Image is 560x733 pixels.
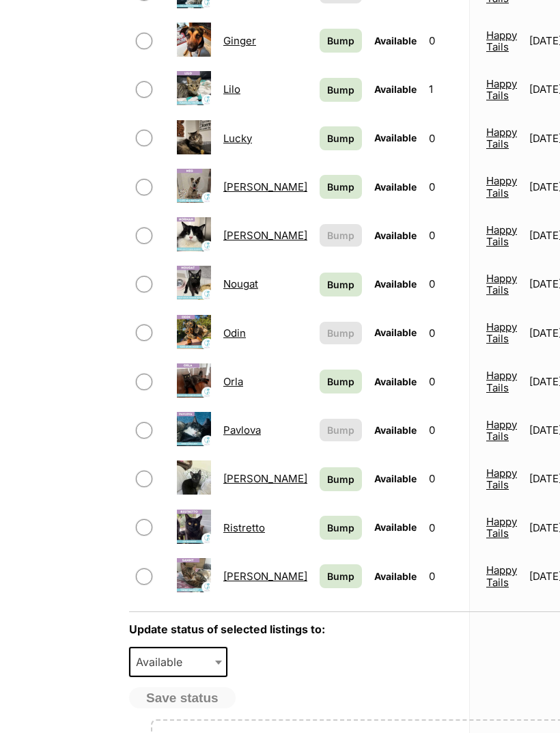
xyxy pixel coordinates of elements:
button: Bump [320,419,362,441]
td: 0 [423,455,479,502]
label: Update status of selected listings to: [129,622,325,636]
a: Orla [223,375,243,388]
a: Bump [320,467,362,491]
a: Bump [320,516,362,540]
span: Available [374,376,417,387]
a: Ristretto [223,521,265,534]
td: 0 [423,17,479,64]
a: Happy Tails [486,515,517,540]
a: [PERSON_NAME] [223,472,307,485]
a: Bump [320,564,362,588]
a: Nougat [223,277,258,290]
td: 0 [423,163,479,210]
span: Available [374,473,417,484]
td: 0 [423,115,479,162]
span: Bump [327,228,354,243]
td: 0 [423,406,479,454]
span: Bump [327,472,354,486]
button: Save status [129,687,236,709]
td: 0 [423,553,479,600]
a: [PERSON_NAME] [223,229,307,242]
span: Available [374,181,417,193]
a: Happy Tails [486,564,517,588]
a: Happy Tails [486,320,517,345]
span: Available [374,35,417,46]
span: Available [374,230,417,241]
span: Bump [327,83,354,97]
span: Bump [327,521,354,535]
a: Lilo [223,83,240,96]
span: Available [374,132,417,143]
a: Bump [320,175,362,199]
a: Happy Tails [486,29,517,53]
span: Available [374,424,417,436]
a: Happy Tails [486,223,517,248]
a: Happy Tails [486,126,517,150]
a: Bump [320,126,362,150]
td: 0 [423,260,479,307]
span: Available [374,570,417,582]
td: 0 [423,212,479,259]
a: Bump [320,78,362,102]
a: Odin [223,327,246,340]
td: 1 [423,66,479,113]
span: Available [374,521,417,533]
span: Bump [327,33,354,48]
a: Pavlova [223,424,261,437]
a: Bump [320,29,362,53]
a: Bump [320,370,362,393]
td: 0 [423,309,479,357]
a: [PERSON_NAME] [223,180,307,193]
span: Available [374,327,417,338]
a: Bump [320,273,362,296]
a: Happy Tails [486,369,517,393]
span: Bump [327,374,354,389]
span: Bump [327,569,354,583]
a: Happy Tails [486,418,517,443]
a: Ginger [223,34,256,47]
span: Available [130,652,196,672]
span: Available [374,278,417,290]
td: 0 [423,358,479,405]
a: Happy Tails [486,174,517,199]
span: Available [374,83,417,95]
a: Happy Tails [486,272,517,296]
button: Bump [320,322,362,344]
span: Bump [327,131,354,146]
span: Bump [327,277,354,292]
span: Bump [327,423,354,437]
td: 0 [423,504,479,551]
span: Bump [327,180,354,194]
button: Bump [320,224,362,247]
a: Lucky [223,132,252,145]
a: Happy Tails [486,77,517,102]
span: Bump [327,326,354,340]
a: [PERSON_NAME] [223,570,307,583]
span: Available [129,647,227,677]
a: Happy Tails [486,467,517,491]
